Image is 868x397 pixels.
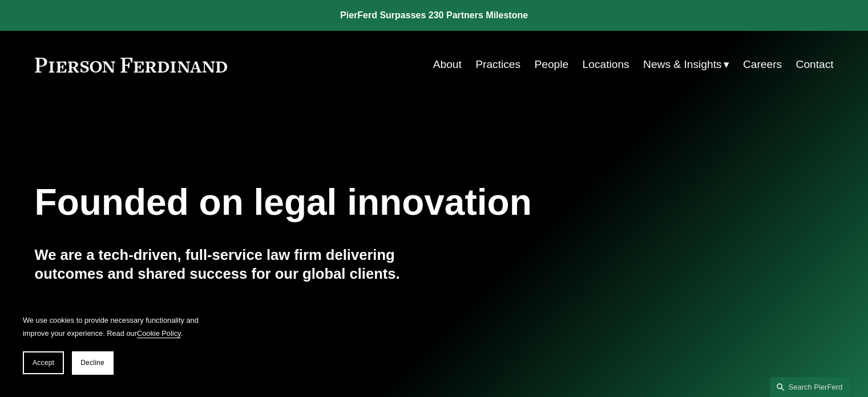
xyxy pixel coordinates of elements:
a: Search this site [770,377,850,397]
span: Accept [33,359,54,367]
a: Contact [796,54,833,75]
a: folder dropdown [643,54,729,75]
a: Practices [475,54,520,75]
button: Accept [23,351,64,374]
a: People [534,54,568,75]
span: Decline [80,359,104,367]
section: Cookie banner [11,302,217,386]
span: News & Insights [643,55,722,75]
a: Locations [582,54,629,75]
p: We use cookies to provide necessary functionality and improve your experience. Read our . [23,314,205,340]
button: Decline [72,351,113,374]
a: About [433,54,462,75]
a: Cookie Policy [137,329,181,338]
a: Careers [743,54,782,75]
h1: Founded on legal innovation [35,182,701,223]
h4: We are a tech-driven, full-service law firm delivering outcomes and shared success for our global... [35,246,434,283]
